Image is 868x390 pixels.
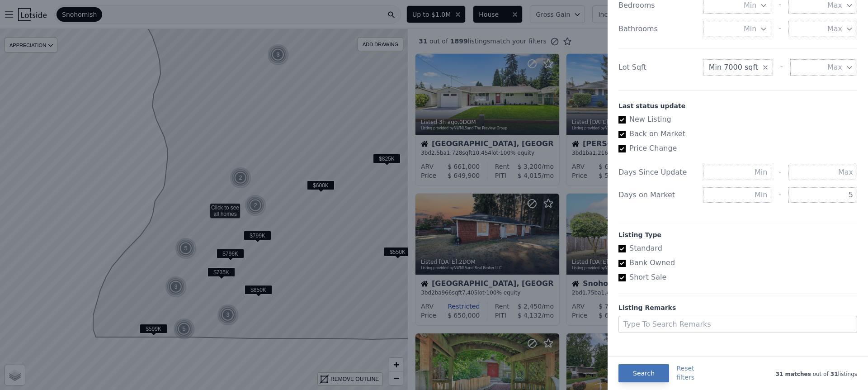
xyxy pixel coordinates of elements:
[703,165,772,180] input: Min
[618,190,696,200] div: Days on Market
[788,165,857,180] input: Max
[618,167,696,178] div: Days Since Update
[703,187,772,203] input: Min
[618,114,850,125] label: New Listing
[618,243,850,254] label: Standard
[829,371,838,377] span: 31
[744,24,756,34] span: Min
[618,303,857,312] div: Listing Remarks
[778,187,781,203] div: -
[827,24,842,34] span: Max
[780,59,783,76] div: -
[709,62,758,73] span: Min 7000 sqft
[788,21,857,37] button: Max
[618,143,850,154] label: Price Change
[618,145,626,152] input: Price Change
[676,364,694,382] button: Resetfilters
[703,59,773,76] button: Min 7000 sqft
[778,21,781,37] div: -
[790,59,857,76] button: Max
[618,272,850,283] label: Short Sale
[618,131,626,138] input: Back on Market
[694,369,857,378] div: out of listings
[618,128,850,139] label: Back on Market
[618,260,626,267] input: Bank Owned
[778,165,781,180] div: -
[618,245,626,252] input: Standard
[618,257,850,268] label: Bank Owned
[618,62,696,73] div: Lot Sqft
[827,62,842,73] span: Max
[618,101,857,110] div: Last status update
[776,371,811,377] span: 31 matches
[618,116,626,124] input: New Listing
[618,24,696,34] div: Bathrooms
[618,364,669,382] button: Search
[788,187,857,203] input: Max
[618,230,857,239] div: Listing Type
[703,21,772,37] button: Min
[618,274,626,281] input: Short Sale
